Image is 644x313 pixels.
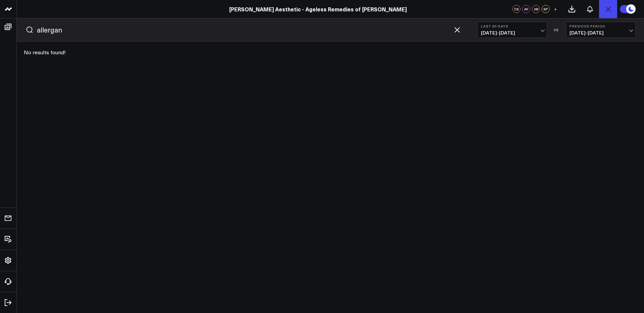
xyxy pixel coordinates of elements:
div: CS [512,5,521,13]
p: No results found! [24,48,637,56]
button: Last 30 Days[DATE]-[DATE] [477,22,547,38]
div: VS [550,28,562,32]
div: AF [522,5,530,13]
button: + [551,5,559,13]
b: Last 30 Days [481,24,543,28]
b: Previous Period [569,24,632,28]
span: [DATE] - [DATE] [569,30,632,36]
input: Search for any metric [37,25,450,35]
a: [PERSON_NAME] Aesthetic - Ageless Remedies of [PERSON_NAME] [229,5,407,13]
div: JW [532,5,540,13]
span: + [554,7,557,11]
button: Previous Period[DATE]-[DATE] [566,22,636,38]
div: SP [542,5,550,13]
span: [DATE] - [DATE] [481,30,543,36]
